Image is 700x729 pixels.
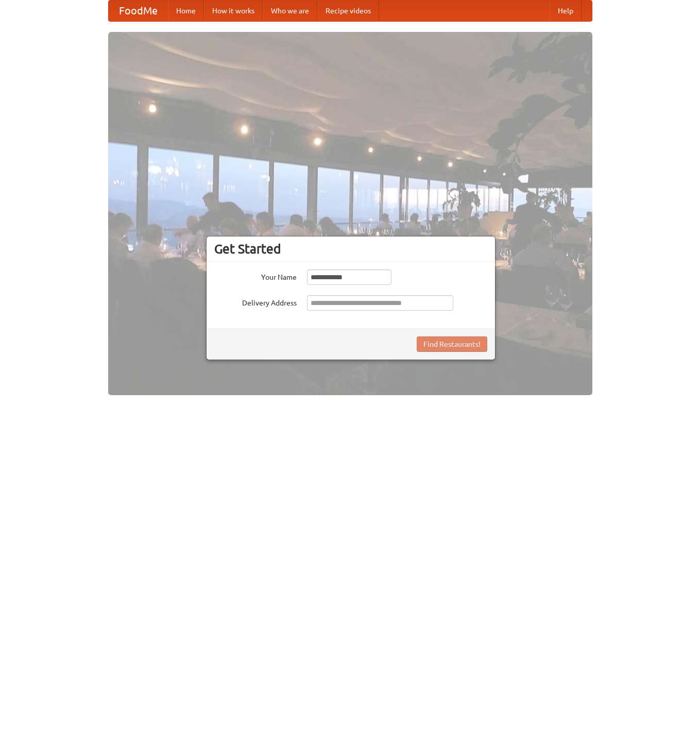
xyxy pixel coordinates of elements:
[550,1,582,21] a: Help
[214,269,297,282] label: Your Name
[109,1,168,21] a: FoodMe
[317,1,379,21] a: Recipe videos
[417,336,487,352] button: Find Restaurants!
[168,1,204,21] a: Home
[204,1,263,21] a: How it works
[214,295,297,308] label: Delivery Address
[263,1,317,21] a: Who we are
[214,241,487,257] h3: Get Started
